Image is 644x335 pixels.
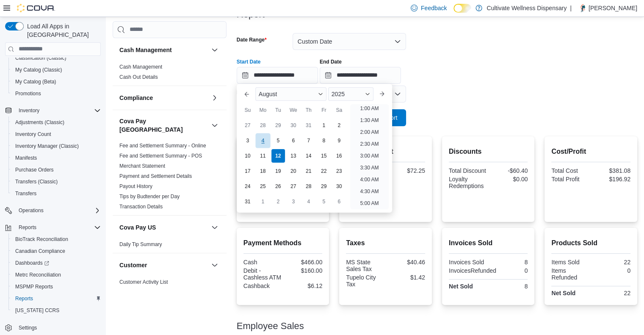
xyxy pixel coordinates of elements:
[357,198,382,208] li: 5:00 AM
[15,119,64,126] span: Adjustments (Classic)
[8,305,104,316] button: [US_STATE] CCRS
[15,222,40,233] button: Reports
[119,223,208,232] button: Cova Pay US
[8,164,104,176] button: Purchase Orders
[12,153,40,163] a: Manifests
[332,164,346,178] div: day-23
[12,188,40,199] a: Transfers
[19,207,44,214] span: Operations
[210,120,220,130] button: Cova Pay [GEOGRAPHIC_DATA]
[2,321,104,334] button: Settings
[15,236,68,243] span: BioTrack Reconciliation
[12,177,101,187] span: Transfers (Classic)
[332,119,346,132] div: day-2
[243,259,281,266] div: Cash
[551,267,589,281] div: Items Refunded
[15,222,101,233] span: Reports
[589,3,637,13] p: [PERSON_NAME]
[449,283,473,290] strong: Net Sold
[256,119,270,132] div: day-28
[12,305,101,316] span: Washington CCRS
[387,274,425,281] div: $1.42
[317,149,331,163] div: day-15
[8,188,104,199] button: Transfers
[12,117,68,127] a: Adjustments (Classic)
[237,321,304,331] h3: Employee Sales
[119,204,163,210] a: Transaction Details
[259,91,277,97] span: August
[593,290,630,296] div: 22
[119,94,153,102] h3: Compliance
[346,238,425,248] h2: Taxes
[119,152,202,159] span: Fee and Settlement Summary - POS
[113,239,227,253] div: Cova Pay US
[285,282,322,289] div: $6.12
[8,152,104,164] button: Manifests
[12,258,101,268] span: Dashboards
[551,167,589,174] div: Total Cost
[210,260,220,270] button: Customer
[12,258,53,268] a: Dashboards
[241,149,254,163] div: day-10
[387,259,425,266] div: $40.46
[241,180,254,193] div: day-24
[119,223,156,232] h3: Cova Pay US
[119,117,208,134] button: Cova Pay [GEOGRAPHIC_DATA]
[271,134,285,147] div: day-5
[256,103,270,117] div: Mo
[551,238,630,248] h2: Products Sold
[375,87,389,101] button: Next month
[119,261,208,269] button: Customer
[15,260,49,266] span: Dashboards
[15,322,101,333] span: Settings
[357,103,382,114] li: 1:00 AM
[8,88,104,100] button: Promotions
[317,134,331,147] div: day-8
[119,241,162,248] span: Daily Tip Summary
[332,91,345,97] span: 2025
[490,283,528,290] div: 8
[241,164,254,178] div: day-17
[12,293,36,304] a: Reports
[449,176,486,189] div: Loyalty Redemptions
[12,141,101,151] span: Inventory Manager (Classic)
[15,295,33,302] span: Reports
[271,119,285,132] div: day-29
[12,282,56,292] a: MSPMP Reports
[490,176,528,183] div: $0.00
[320,58,342,65] label: End Date
[287,134,300,147] div: day-6
[593,259,630,266] div: 22
[287,164,300,178] div: day-20
[332,180,346,193] div: day-30
[243,267,281,281] div: Debit - Cashless ATM
[243,282,281,289] div: Cashback
[302,164,315,178] div: day-21
[357,127,382,137] li: 2:00 AM
[241,195,254,208] div: day-31
[119,183,152,189] a: Payout History
[387,167,425,174] div: $72.25
[394,91,401,97] button: Open list of options
[320,67,401,84] input: Press the down key to open a popover containing a calendar.
[8,140,104,152] button: Inventory Manager (Classic)
[237,36,267,43] label: Date Range
[12,234,72,244] a: BioTrack Reconciliation
[15,105,101,116] span: Inventory
[490,167,528,174] div: -$60.40
[12,117,101,127] span: Adjustments (Classic)
[119,279,168,285] span: Customer Activity List
[12,177,61,187] a: Transfers (Classic)
[119,261,147,269] h3: Customer
[119,173,192,179] a: Payment and Settlement Details
[287,103,300,117] div: We
[12,246,101,256] span: Canadian Compliance
[12,270,64,280] a: Metrc Reconciliation
[570,3,572,13] p: |
[271,164,285,178] div: day-19
[15,248,65,255] span: Canadian Compliance
[12,282,101,292] span: MSPMP Reports
[8,176,104,188] button: Transfers (Classic)
[15,90,41,97] span: Promotions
